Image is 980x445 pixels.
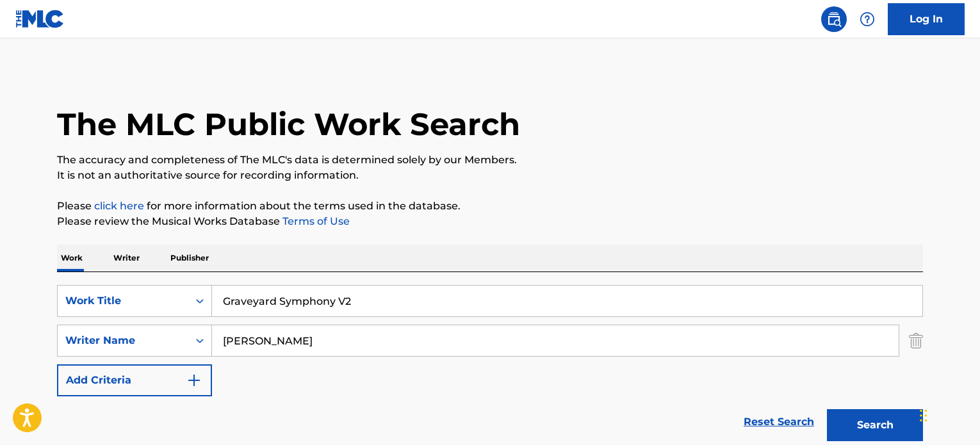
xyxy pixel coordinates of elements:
p: The accuracy and completeness of The MLC's data is determined solely by our Members. [57,152,923,168]
button: Search [827,409,923,441]
div: Help [854,6,880,32]
img: search [826,12,842,27]
a: Public Search [821,6,847,32]
p: Please for more information about the terms used in the database. [57,198,923,214]
p: It is not an authoritative source for recording information. [57,168,923,183]
p: Please review the Musical Works Database [57,214,923,229]
a: Log In [888,3,965,35]
p: Work [57,245,86,271]
h1: The MLC Public Work Search [57,105,520,143]
a: Terms of Use [280,215,350,227]
div: Drag [920,396,927,435]
a: click here [94,200,144,212]
img: 9d2ae6d4665cec9f34b9.svg [186,373,202,388]
p: Writer [110,245,143,271]
div: Work Title [65,293,181,309]
button: Add Criteria [57,364,212,396]
img: Delete Criterion [909,325,923,357]
p: Publisher [167,245,213,271]
div: Writer Name [65,333,181,348]
a: Reset Search [737,408,821,436]
img: MLC Logo [15,10,65,28]
iframe: Chat Widget [916,384,980,445]
img: help [860,12,875,27]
